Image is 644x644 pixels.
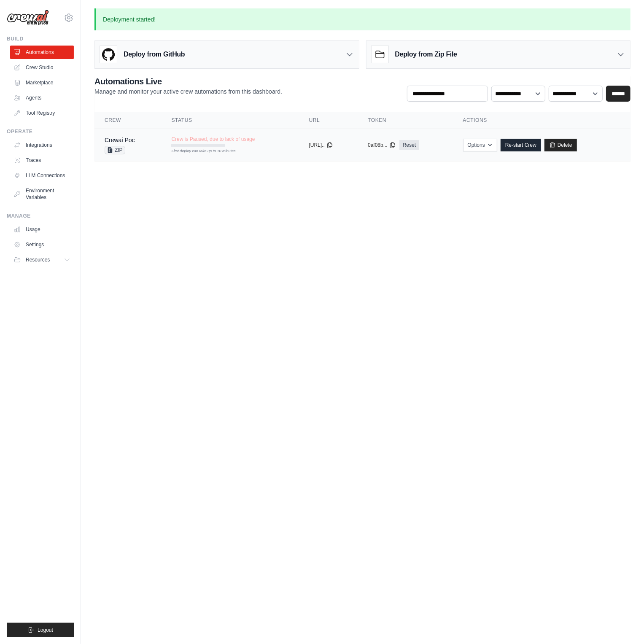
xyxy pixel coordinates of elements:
[105,146,125,154] span: ZIP
[358,112,453,129] th: Token
[7,128,74,135] div: Operate
[161,112,299,129] th: Status
[124,49,185,59] h3: Deploy from GitHub
[7,213,74,219] div: Manage
[171,148,225,154] div: First deploy can take up to 10 minutes
[10,138,74,152] a: Integrations
[105,137,135,143] a: Crewai Poc
[7,10,49,26] img: Logo
[38,627,53,633] span: Logout
[395,49,457,59] h3: Deploy from Zip File
[10,46,74,59] a: Automations
[7,35,74,42] div: Build
[7,623,74,637] button: Logout
[544,139,577,151] a: Delete
[10,223,74,236] a: Usage
[10,169,74,182] a: LLM Connections
[10,154,74,167] a: Traces
[501,139,541,151] a: Re-start Crew
[10,61,74,74] a: Crew Studio
[100,46,117,63] img: GitHub Logo
[10,106,74,120] a: Tool Registry
[94,75,282,87] h2: Automations Live
[26,256,50,263] span: Resources
[463,139,497,151] button: Options
[10,238,74,251] a: Settings
[94,112,161,129] th: Crew
[94,8,631,30] p: Deployment started!
[399,140,419,150] a: Reset
[10,76,74,89] a: Marketplace
[10,253,74,267] button: Resources
[299,112,358,129] th: URL
[453,112,631,129] th: Actions
[368,142,396,148] button: 0af08b...
[10,184,74,204] a: Environment Variables
[94,87,282,96] p: Manage and monitor your active crew automations from this dashboard.
[10,91,74,105] a: Agents
[171,136,255,143] span: Crew is Paused, due to lack of usage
